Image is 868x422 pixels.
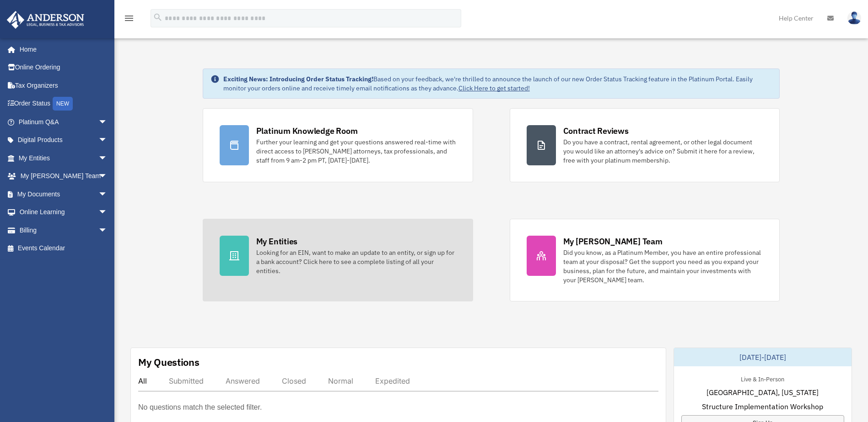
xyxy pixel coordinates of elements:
div: My Entities [256,236,297,247]
div: Expedited [375,376,410,385]
i: search [153,12,163,22]
a: Digital Productsarrow_drop_down [6,131,121,149]
div: Contract Reviews [563,125,629,137]
div: Based on your feedback, we're thrilled to announce the launch of our new Order Status Tracking fe... [223,74,772,93]
span: arrow_drop_down [98,167,117,186]
a: My Entities Looking for an EIN, want to make an update to an entity, or sign up for a bank accoun... [203,219,473,301]
div: Submitted [169,376,204,385]
span: [GEOGRAPHIC_DATA], [US_STATE] [706,387,819,398]
div: Normal [328,376,353,385]
strong: Exciting News: Introducing Order Status Tracking! [223,75,373,83]
a: Events Calendar [6,239,121,258]
p: No questions match the selected filter. [138,401,262,414]
span: arrow_drop_down [98,149,117,168]
div: Live & In-Person [733,374,792,383]
span: arrow_drop_down [98,185,117,204]
div: Answered [226,376,260,385]
div: Looking for an EIN, want to make an update to an entity, or sign up for a bank account? Click her... [256,248,456,275]
a: Online Ordering [6,58,121,77]
span: arrow_drop_down [98,131,117,150]
a: My Documentsarrow_drop_down [6,185,121,203]
a: My Entitiesarrow_drop_down [6,149,121,167]
img: Anderson Advisors Platinum Portal [4,11,87,29]
a: My [PERSON_NAME] Teamarrow_drop_down [6,167,121,185]
a: Order StatusNEW [6,95,121,113]
a: Billingarrow_drop_down [6,221,121,239]
div: Platinum Knowledge Room [256,125,358,137]
div: [DATE]-[DATE] [674,348,852,366]
span: arrow_drop_down [98,113,117,132]
a: Platinum Knowledge Room Further your learning and get your questions answered real-time with dire... [203,108,473,182]
div: Do you have a contract, rental agreement, or other legal document you would like an attorney's ad... [563,137,763,165]
a: Home [6,40,117,58]
a: Online Learningarrow_drop_down [6,203,121,222]
a: My [PERSON_NAME] Team Did you know, as a Platinum Member, you have an entire professional team at... [510,219,780,301]
div: Further your learning and get your questions answered real-time with direct access to [PERSON_NAM... [256,137,456,165]
div: All [138,376,147,385]
a: Contract Reviews Do you have a contract, rental agreement, or other legal document you would like... [510,108,780,182]
span: arrow_drop_down [98,221,117,240]
a: Click Here to get started! [458,84,530,92]
span: arrow_drop_down [98,203,117,222]
a: menu [124,16,135,24]
i: menu [124,13,135,24]
div: NEW [53,97,73,111]
div: My Questions [138,355,199,369]
img: User Pic [847,11,861,25]
div: My [PERSON_NAME] Team [563,236,663,247]
div: Closed [282,376,306,385]
a: Tax Organizers [6,76,121,95]
span: Structure Implementation Workshop [702,401,823,412]
div: Did you know, as a Platinum Member, you have an entire professional team at your disposal? Get th... [563,248,763,285]
a: Platinum Q&Aarrow_drop_down [6,113,121,131]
